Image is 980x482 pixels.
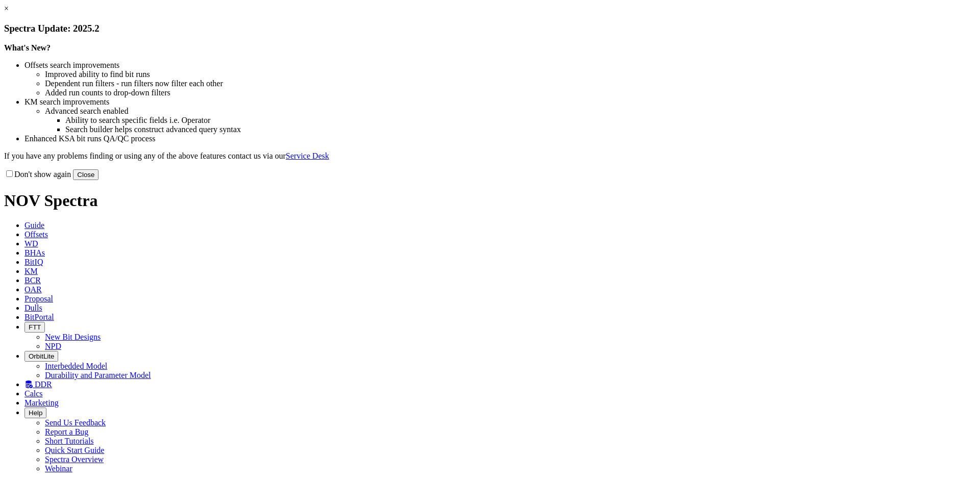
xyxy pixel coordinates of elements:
[24,248,45,257] span: BHAs
[45,437,94,445] a: Short Tutorials
[286,151,329,160] a: Service Desk
[24,221,44,230] span: Guide
[35,380,52,389] span: DDR
[6,170,13,177] input: Don't show again
[4,4,9,13] a: ×
[4,191,976,210] h1: NOV Spectra
[45,362,107,370] a: Interbedded Model
[24,258,43,266] span: BitIQ
[24,389,43,398] span: Calcs
[45,333,101,341] a: New Bit Designs
[45,70,976,79] li: Improved ability to find bit runs
[24,230,48,239] span: Offsets
[45,418,106,427] a: Send Us Feedback
[29,352,54,360] span: OrbitLite
[73,169,99,180] button: Close
[24,267,38,275] span: KM
[24,239,38,248] span: WD
[45,107,976,116] li: Advanced search enabled
[45,342,61,350] a: NPD
[4,43,51,52] strong: What's New?
[24,398,59,407] span: Marketing
[4,23,976,34] h3: Spectra Update: 2025.2
[4,170,71,179] label: Don't show again
[29,323,41,331] span: FTT
[45,371,151,379] a: Durability and Parameter Model
[45,79,976,88] li: Dependent run filters - run filters now filter each other
[24,294,53,303] span: Proposal
[24,313,54,321] span: BitPortal
[4,151,976,161] p: If you have any problems finding or using any of the above features contact us via our
[45,427,88,436] a: Report a Bug
[45,88,976,97] li: Added run counts to drop-down filters
[24,303,42,312] span: Dulls
[65,116,976,125] li: Ability to search specific fields i.e. Operator
[24,97,976,107] li: KM search improvements
[45,455,104,464] a: Spectra Overview
[24,61,976,70] li: Offsets search improvements
[24,134,976,143] li: Enhanced KSA bit runs QA/QC process
[45,464,72,473] a: Webinar
[24,276,41,285] span: BCR
[24,285,42,294] span: OAR
[65,125,976,134] li: Search builder helps construct advanced query syntax
[29,409,42,417] span: Help
[45,446,104,454] a: Quick Start Guide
